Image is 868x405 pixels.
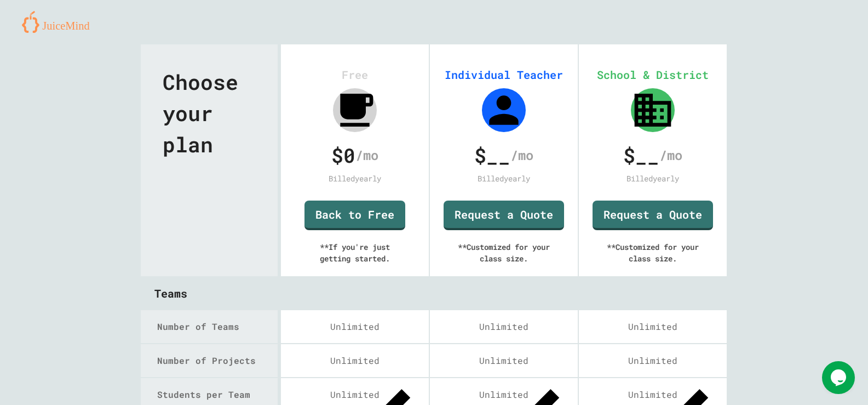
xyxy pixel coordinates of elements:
[822,361,857,394] iframe: chat widget
[304,201,405,230] a: Back to Free
[444,140,564,170] div: /mo
[22,11,98,33] img: logo-orange.svg
[292,66,418,83] div: Free
[444,201,564,230] a: Request a Quote
[141,44,278,276] div: Choose your plan
[430,344,578,377] div: Unlimited
[292,173,418,184] div: Billed yearly
[590,230,716,275] div: ** Customized for your class size.
[579,310,727,343] div: Unlimited
[281,310,429,343] div: Unlimited
[295,140,415,170] div: /mo
[593,201,713,230] a: Request a Quote
[441,66,567,83] div: Individual Teacher
[474,140,510,170] span: $ __
[331,140,355,170] span: $ 0
[441,230,567,275] div: ** Customized for your class size.
[292,230,418,275] div: ** If you're just getting started.
[590,173,716,184] div: Billed yearly
[579,344,727,377] div: Unlimited
[623,140,659,170] span: $ __
[441,173,567,184] div: Billed yearly
[590,66,716,83] div: School & District
[157,354,278,367] div: Number of Projects
[157,388,278,401] div: Students per Team
[157,320,278,333] div: Number of Teams
[430,310,578,343] div: Unlimited
[141,277,727,310] div: Teams
[281,344,429,377] div: Unlimited
[593,140,713,170] div: /mo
